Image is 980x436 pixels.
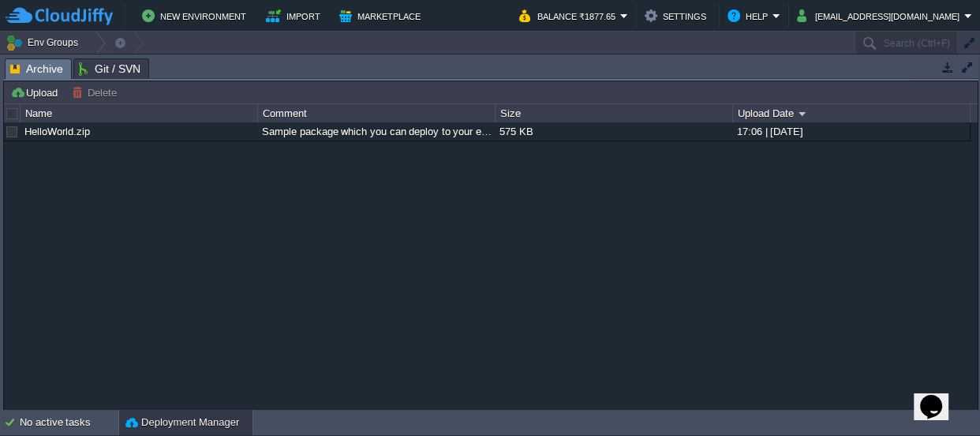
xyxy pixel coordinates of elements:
[125,415,239,430] button: Deployment Manager
[914,373,964,420] iframe: chat widget
[258,122,494,141] div: Sample package which you can deploy to your environment. Feel free to delete and upload a package...
[6,32,84,54] button: Env Groups
[10,59,63,79] span: Archive
[496,122,731,141] div: 575 KB
[259,104,495,122] div: Comment
[24,126,90,137] a: HelloWorld.zip
[733,122,969,141] div: 17:06 | [DATE]
[6,6,113,26] img: CloudJiffy
[72,85,122,100] button: Delete
[266,6,325,25] button: Import
[339,6,425,25] button: Marketplace
[645,6,711,25] button: Settings
[79,59,140,78] span: Git / SVN
[496,104,732,122] div: Size
[10,85,62,100] button: Upload
[519,6,620,25] button: Balance ₹1877.65
[734,104,970,122] div: Upload Date
[20,410,118,435] div: No active tasks
[142,6,251,25] button: New Environment
[728,6,772,25] button: Help
[797,6,964,25] button: [EMAIL_ADDRESS][DOMAIN_NAME]
[21,104,257,122] div: Name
